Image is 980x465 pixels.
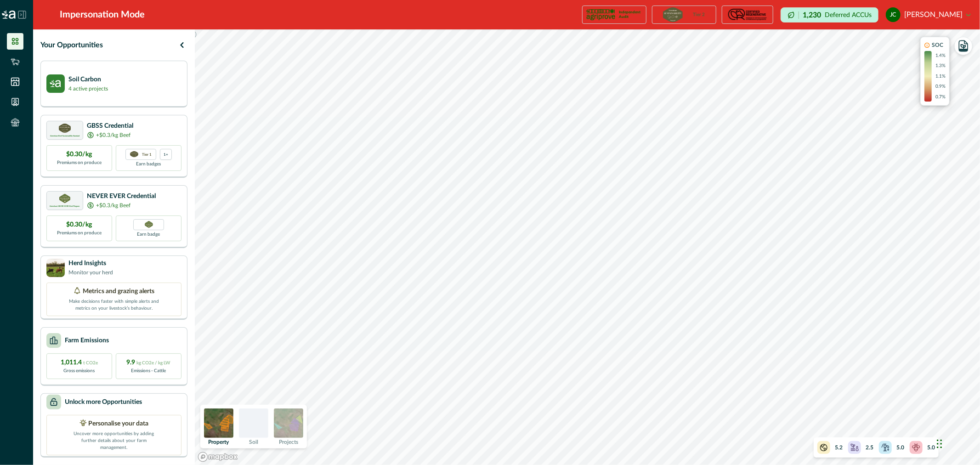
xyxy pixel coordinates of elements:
p: Make decisions faster with simple alerts and metrics on your livestock’s behaviour. [68,296,160,312]
p: GBSS Credential [87,121,133,131]
p: Property [209,439,229,445]
p: Emissions - Cattle [131,368,166,374]
p: 1.3% [935,62,946,69]
img: certification logo [727,7,768,22]
p: 1.1% [935,73,946,80]
img: Logo [2,11,16,19]
p: 0.9% [935,83,946,90]
p: Earn badges [136,160,161,168]
p: Tier 2 [693,12,705,17]
iframe: Chat Widget [934,421,980,465]
p: 2.5 [866,443,873,452]
img: Greenham NEVER EVER certification badge [145,221,153,228]
p: +$0.3/kg Beef [96,201,130,210]
p: 1,230 [803,11,821,19]
a: Mapbox logo [198,452,238,462]
p: Deferred ACCUs [825,11,872,18]
img: certification logo [586,7,615,22]
p: Gross emissions [64,368,95,374]
p: Personalise your data [89,419,149,429]
p: Projects [279,439,298,445]
span: t CO2e [83,361,98,365]
div: more credentials avaialble [160,149,172,160]
img: certification logo [663,7,682,22]
p: Greenham NEVER EVER Beef Program [50,205,80,207]
p: Farm Emissions [65,336,109,346]
div: Impersonation Mode [60,8,145,22]
p: $0.30/kg [67,220,92,230]
p: Greenham Beef Sustainability Standard [50,135,79,137]
p: 5.0 [927,443,935,452]
p: $0.30/kg [67,150,92,159]
p: 5.0 [896,443,904,452]
p: NEVER EVER Credential [87,192,156,201]
p: 0.7% [935,94,946,101]
span: kg CO2e / kg LW [137,361,171,365]
p: Unlock more Opportunities [65,397,142,407]
img: certification logo [59,124,71,133]
img: property preview [204,408,233,438]
p: Tier 1 [142,151,152,157]
img: projects preview [274,408,303,438]
p: 5.2 [835,443,843,452]
p: Soil [249,439,258,445]
p: 1+ [164,151,168,157]
p: SOC [932,41,943,49]
img: certification logo [130,151,138,158]
p: Herd Insights [68,259,113,268]
p: +$0.3/kg Beef [96,131,130,139]
p: 4 active projects [68,85,108,93]
p: Your Opportunities [40,40,103,51]
p: Earn badge [137,230,160,238]
p: Premiums on produce [57,230,102,237]
img: certification logo [59,194,71,203]
button: justin costello[PERSON_NAME] [886,4,971,26]
p: Premiums on produce [57,159,102,166]
p: 9.9 [127,358,171,368]
p: 1.4% [935,52,946,59]
p: Monitor your herd [68,268,113,277]
p: Soil Carbon [68,75,108,85]
p: Metrics and grazing alerts [83,287,154,296]
p: 1,011.4 [61,358,98,368]
div: Drag [937,430,942,458]
p: Independent Audit [619,10,642,19]
p: Uncover more opportunities by adding further details about your farm management. [68,429,160,451]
